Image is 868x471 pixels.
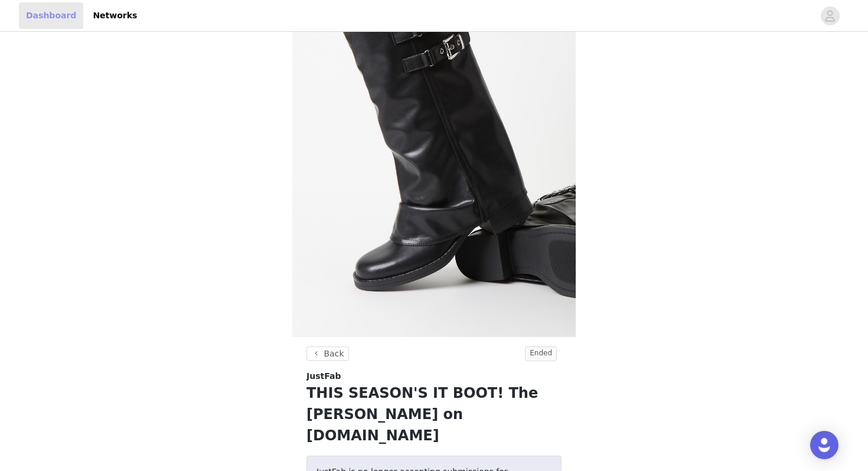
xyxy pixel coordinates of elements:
a: Dashboard [19,2,83,29]
h1: THIS SEASON'S IT BOOT! The [PERSON_NAME] on [DOMAIN_NAME] [306,382,562,446]
div: avatar [824,6,836,25]
span: Ended [525,346,557,361]
button: Back [306,346,349,361]
div: Open Intercom Messenger [810,431,838,459]
span: JustFab [306,370,341,382]
a: Networks [86,2,144,29]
